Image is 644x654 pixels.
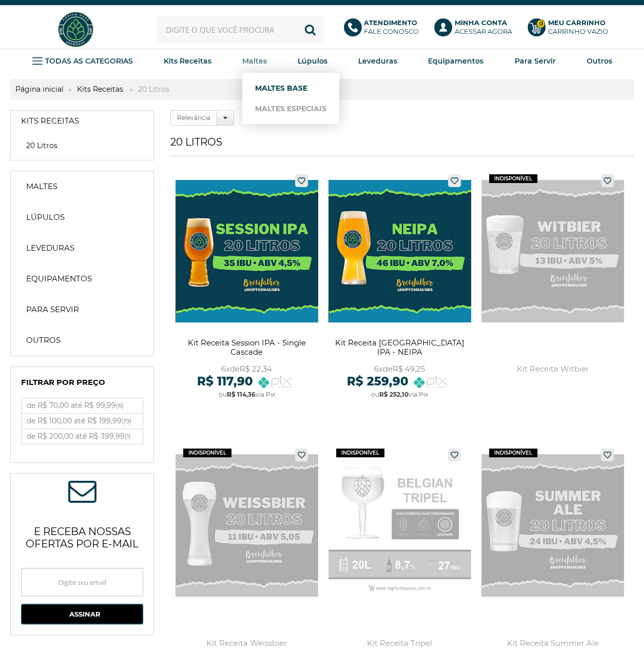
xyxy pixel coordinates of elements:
[16,330,148,351] a: Outros
[26,274,92,284] strong: Equipamentos
[536,19,545,28] strong: 0
[164,53,211,69] a: Kits Receitas
[428,53,483,69] a: Equipamentos
[16,238,148,258] a: Leveduras
[298,56,327,66] strong: Lúpulos
[175,169,318,407] a: Kit Receita Session IPA - Single Cascade
[26,335,61,345] strong: Outros
[454,18,512,36] p: Acessar agora
[56,10,95,49] img: Hopfen Haus BrewShop
[586,56,612,66] strong: Outros
[170,110,217,126] label: Relevância
[489,448,537,457] span: indisponível
[344,18,424,41] a: AtendimentoFale conosco
[116,402,124,410] small: (6)
[481,169,624,407] a: Kit Receita Witbier
[26,243,74,253] strong: Leveduras
[548,18,605,27] b: Meu Carrinho
[548,27,608,36] div: Carrinho Vazio
[298,53,327,69] a: Lúpulos
[358,56,397,66] strong: Leveduras
[586,53,612,69] a: Outros
[514,56,555,66] strong: Para Servir
[21,116,79,126] strong: Kits Receitas
[21,568,143,596] input: Digite seu email
[68,484,96,502] span: ASSINE NOSSA NEWSLETTER
[122,417,131,425] small: (19)
[125,433,131,440] small: (1)
[336,448,384,457] span: indisponível
[242,53,267,69] a: Maltes
[21,513,143,558] p: e receba nossas ofertas por e-mail
[22,398,143,413] label: de R$ 70,00 até R$ 99,99
[22,429,143,444] label: de R$ 200,00 até R$ 399,99
[489,174,537,183] span: indisponível
[22,414,143,428] a: de R$ 100,00 até R$ 199,99(19)
[133,85,174,94] strong: 20 Litros
[45,56,133,66] strong: TODAS AS CATEGORIAS
[255,78,326,98] a: Maltes Base
[255,98,326,119] a: Maltes Especiais
[434,18,517,41] a: Minha ContaAcessar agora
[11,111,153,131] a: Kits Receitas
[16,176,148,197] a: Maltes
[16,207,148,228] a: Lúpulos
[21,140,143,151] a: 20 Litros
[10,85,69,94] a: Página inicial
[514,53,555,69] a: Para Servir
[22,398,143,413] a: de R$ 70,00 até R$ 99,99(6)
[26,212,65,222] strong: Lúpulos
[428,56,483,66] strong: Equipamentos
[164,56,211,66] strong: Kits Receitas
[183,448,231,457] span: indisponível
[364,18,417,27] b: Atendimento
[21,604,143,624] button: Assinar
[26,304,79,315] strong: Para Servir
[32,53,133,69] a: TODAS AS CATEGORIAS
[358,53,397,69] a: Leveduras
[16,299,148,320] a: Para Servir
[16,269,148,289] a: Equipamentos
[72,85,128,94] a: Kits Receitas
[26,181,57,192] strong: Maltes
[364,18,419,36] p: Fale conosco
[296,15,324,44] button: Buscar
[328,169,471,407] a: Kit Receita New England IPA - NEIPA
[242,56,267,66] strong: Maltes
[22,414,143,428] label: de R$ 100,00 até R$ 199,99
[157,15,324,44] input: Digite o que você procura
[21,377,143,393] h4: Filtrar por Preço
[22,429,143,444] a: de R$ 200,00 até R$ 399,99(1)
[454,18,506,27] b: Minha Conta
[170,136,634,156] h1: 20 Litros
